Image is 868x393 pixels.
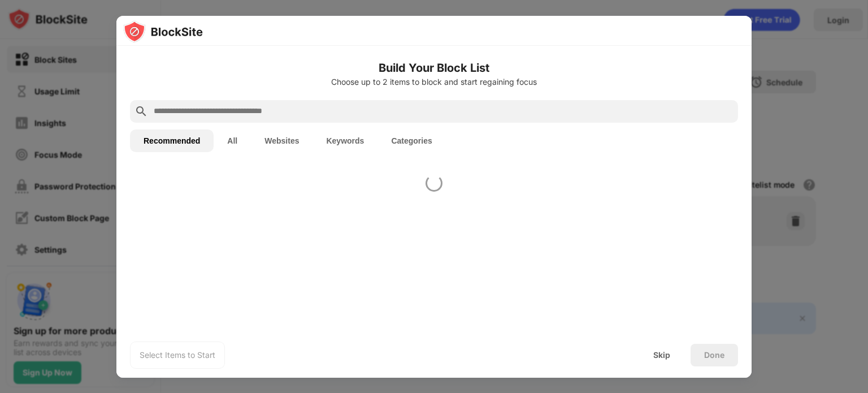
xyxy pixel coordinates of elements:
div: Done [704,351,724,360]
button: Keywords [313,129,377,152]
button: Recommended [130,129,214,152]
img: search.svg [134,105,148,118]
h6: Build Your Block List [130,59,738,76]
button: Categories [377,129,445,152]
div: Select Items to Start [140,349,215,361]
button: Websites [251,129,313,152]
button: All [214,129,251,152]
img: logo-blocksite.svg [123,20,203,43]
div: Skip [653,351,670,360]
div: Choose up to 2 items to block and start regaining focus [130,77,738,87]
